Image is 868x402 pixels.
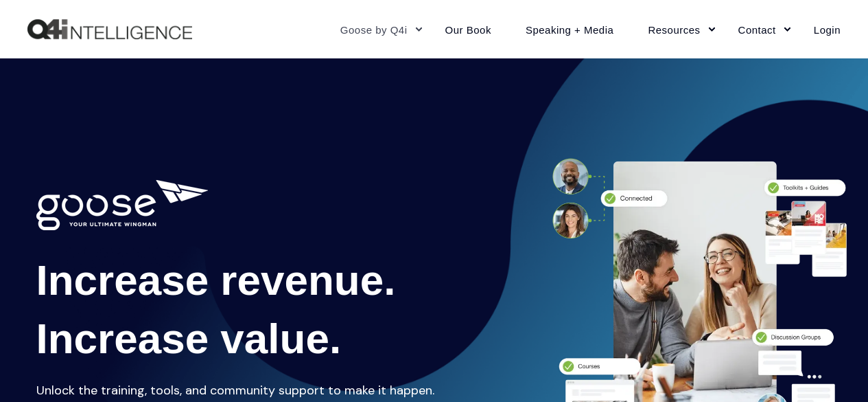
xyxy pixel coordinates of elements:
img: Q4intelligence, LLC logo [27,19,192,40]
a: Back to Home [27,19,192,40]
span: Unlock the training, tools, and community support to make it happen. [36,382,434,399]
img: 01882-Goose-Q4i-Logo-wTag-WH [36,180,208,230]
iframe: Chat Widget [799,336,868,402]
span: Increase revenue. Increase value. [36,256,396,362]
